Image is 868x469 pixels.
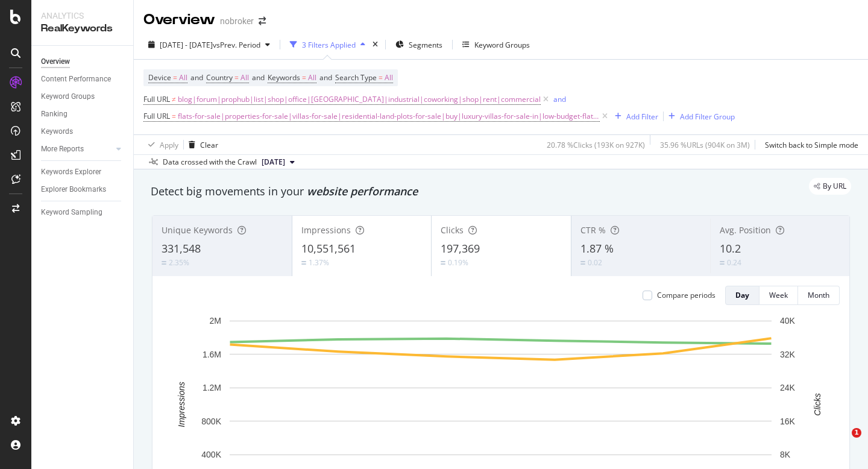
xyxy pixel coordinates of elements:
[41,73,125,86] a: Content Performance
[823,183,846,190] span: By URL
[441,261,445,265] img: Equal
[172,94,176,104] span: ≠
[813,393,822,415] text: Clicks
[41,143,84,156] div: More Reports
[200,140,218,150] div: Clear
[203,383,221,392] text: 1.2M
[547,140,645,150] div: 20.78 % Clicks ( 193K on 927K )
[162,241,201,256] span: 331,548
[41,206,102,219] div: Keyword Sampling
[760,135,858,154] button: Switch back to Simple mode
[780,316,796,326] text: 40K
[580,241,614,256] span: 1.87 %
[162,261,166,265] img: Equal
[765,140,858,150] div: Switch back to Simple mode
[41,183,106,196] div: Explorer Bookmarks
[441,224,464,236] span: Clicks
[759,286,798,305] button: Week
[441,241,480,256] span: 197,369
[588,257,602,268] div: 0.02
[41,10,124,22] div: Analytics
[143,135,178,154] button: Apply
[391,35,447,54] button: Segments
[160,140,178,150] div: Apply
[769,290,788,300] div: Week
[201,450,221,459] text: 400K
[213,40,260,50] span: vs Prev. Period
[41,166,125,178] a: Keywords Explorer
[41,108,125,121] a: Ranking
[580,224,606,236] span: CTR %
[41,55,70,68] div: Overview
[173,72,177,83] span: =
[302,40,356,50] div: 3 Filters Applied
[780,350,796,359] text: 32K
[626,112,658,122] div: Add Filter
[143,10,215,30] div: Overview
[319,72,332,83] span: and
[780,417,796,426] text: 16K
[285,35,370,54] button: 3 Filters Applied
[664,109,735,124] button: Add Filter Group
[162,224,233,236] span: Unique Keywords
[184,135,218,154] button: Clear
[798,286,840,305] button: Month
[252,72,265,83] span: and
[41,125,125,138] a: Keywords
[268,72,300,83] span: Keywords
[241,69,249,86] span: All
[370,39,380,51] div: times
[178,91,541,108] span: blog|forum|prophub|list|shop|office|[GEOGRAPHIC_DATA]|industrial|coworking|shop|rent|commercial
[177,382,186,427] text: Impressions
[301,224,351,236] span: Impressions
[220,15,254,27] div: nobroker
[720,261,725,265] img: Equal
[852,428,861,438] span: 1
[308,69,316,86] span: All
[41,143,113,156] a: More Reports
[458,35,535,54] button: Keyword Groups
[780,383,796,392] text: 24K
[41,73,111,86] div: Content Performance
[178,108,600,125] span: flats-for-sale|properties-for-sale|villas-for-sale|residential-land-plots-for-sale|buy|luxury-vil...
[41,90,95,103] div: Keyword Groups
[379,72,383,83] span: =
[143,35,275,54] button: [DATE] - [DATE]vsPrev. Period
[448,257,468,268] div: 0.19%
[41,206,125,219] a: Keyword Sampling
[720,224,771,236] span: Avg. Position
[41,108,68,121] div: Ranking
[148,72,171,83] span: Device
[657,290,715,300] div: Compare periods
[201,417,221,426] text: 800K
[172,111,176,121] span: =
[160,40,213,50] span: [DATE] - [DATE]
[41,90,125,103] a: Keyword Groups
[190,72,203,83] span: and
[203,350,221,359] text: 1.6M
[385,69,393,86] span: All
[680,112,735,122] div: Add Filter Group
[259,17,266,25] div: arrow-right-arrow-left
[474,40,530,50] div: Keyword Groups
[309,257,329,268] div: 1.37%
[409,40,442,50] span: Segments
[725,286,759,305] button: Day
[727,257,741,268] div: 0.24
[169,257,189,268] div: 2.35%
[580,261,585,265] img: Equal
[302,72,306,83] span: =
[41,125,73,138] div: Keywords
[179,69,187,86] span: All
[234,72,239,83] span: =
[780,450,791,459] text: 8K
[610,109,658,124] button: Add Filter
[553,93,566,105] button: and
[143,111,170,121] span: Full URL
[301,261,306,265] img: Equal
[41,55,125,68] a: Overview
[41,166,101,178] div: Keywords Explorer
[163,157,257,168] div: Data crossed with the Crawl
[660,140,750,150] div: 35.96 % URLs ( 904K on 3M )
[143,94,170,104] span: Full URL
